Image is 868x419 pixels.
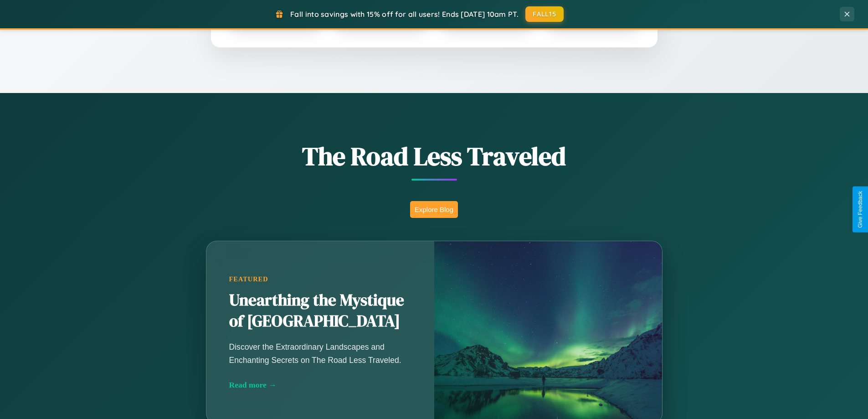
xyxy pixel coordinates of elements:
div: Featured [229,275,411,283]
h2: Unearthing the Mystique of [GEOGRAPHIC_DATA] [229,290,411,332]
p: Discover the Extraordinary Landscapes and Enchanting Secrets on The Road Less Traveled. [229,341,411,366]
button: Explore Blog [410,201,458,218]
div: Give Feedback [857,191,863,228]
h1: The Road Less Traveled [161,139,708,174]
button: FALL15 [525,6,564,22]
span: Fall into savings with 15% off for all users! Ends [DATE] 10am PT. [290,10,519,19]
div: Read more → [229,380,411,390]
